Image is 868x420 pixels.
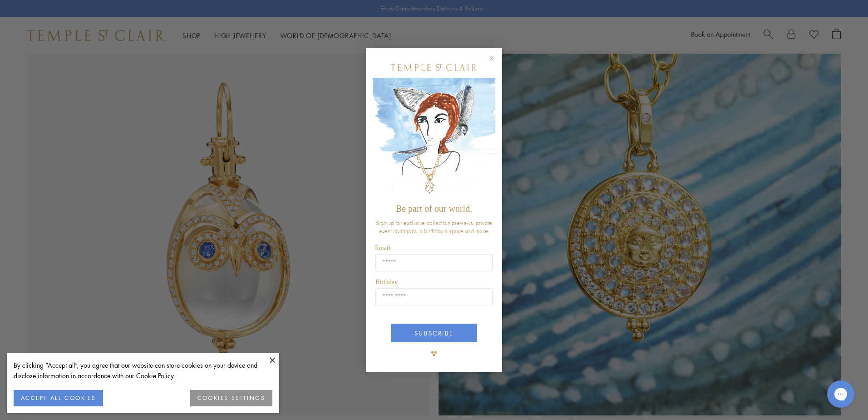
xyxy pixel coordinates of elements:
[190,390,272,406] button: COOKIES SETTINGS
[391,64,477,71] img: Temple St. Clair
[14,390,103,406] button: ACCEPT ALL COOKIES
[391,324,477,342] button: SUBSCRIBE
[14,360,272,381] div: By clicking “Accept all”, you agree that our website can store cookies on your device and disclos...
[375,279,398,285] span: Birthday
[375,245,390,251] span: Email
[490,57,502,69] button: Close dialog
[396,204,472,214] span: Be part of our world.
[425,345,443,363] img: TSC
[375,254,493,271] input: Email
[376,219,492,235] span: Sign up for exclusive collection previews, private event invitations, a birthday surprise and more.
[823,377,859,411] iframe: Gorgias live chat messenger
[373,78,495,199] img: c4a9eb12-d91a-4d4a-8ee0-386386f4f338.jpeg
